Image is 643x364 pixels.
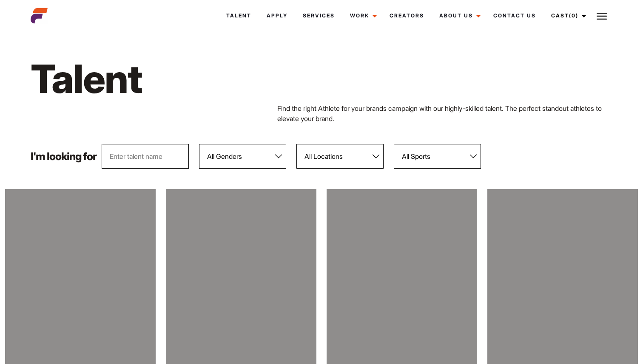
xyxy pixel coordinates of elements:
input: Enter talent name [102,144,189,169]
a: Apply [259,4,295,27]
img: Burger icon [597,11,607,21]
a: About Us [432,4,486,27]
a: Services [295,4,342,27]
p: Find the right Athlete for your brands campaign with our highly-skilled talent. The perfect stand... [277,103,612,124]
p: I'm looking for [31,151,97,162]
a: Cast(0) [543,4,591,27]
span: (0) [569,12,578,19]
h1: Talent [31,54,365,103]
a: Work [342,4,382,27]
a: Talent [219,4,259,27]
a: Creators [382,4,432,27]
img: cropped-aefm-brand-fav-22-square.png [31,7,48,24]
a: Contact Us [486,4,543,27]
